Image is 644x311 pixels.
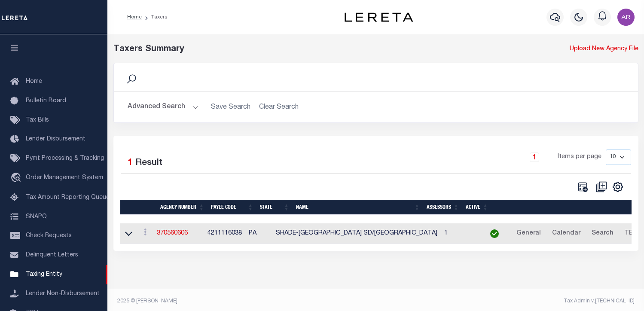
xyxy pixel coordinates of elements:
li: Taxers [142,13,168,21]
span: Pymt Processing & Tracking [26,155,104,162]
th: Name: activate to sort column ascending [293,200,423,215]
span: Home [26,79,42,85]
a: General [513,227,545,241]
span: Items per page [558,152,601,162]
span: SNAPQ [26,213,47,220]
span: Check Requests [26,233,72,239]
td: SHADE-[GEOGRAPHIC_DATA] SD/[GEOGRAPHIC_DATA] [272,223,441,244]
a: Search [588,227,617,241]
td: 1 [441,223,480,244]
a: Upload New Agency File [570,45,638,54]
i: travel_explore [10,173,24,184]
th: Agency Number: activate to sort column ascending [157,200,208,215]
th: Assessors: activate to sort column ascending [423,200,462,215]
span: Tax Bills [26,117,49,123]
th: Active: activate to sort column ascending [462,200,491,215]
div: Taxers Summary [113,43,504,56]
label: Result [135,156,162,170]
span: Tax Amount Reporting Queue [26,195,110,201]
a: 370560606 [157,230,188,236]
span: Bulletin Board [26,98,66,104]
span: Lender Non-Disbursement [26,291,100,297]
span: Order Management System [26,175,103,181]
span: Taxing Entity [26,271,62,277]
div: 2025 © [PERSON_NAME]. [111,297,376,305]
th: State: activate to sort column ascending [256,200,293,215]
img: logo-dark.svg [345,12,413,22]
img: svg+xml;base64,PHN2ZyB4bWxucz0iaHR0cDovL3d3dy53My5vcmcvMjAwMC9zdmciIHBvaW50ZXItZXZlbnRzPSJub25lIi... [617,9,635,26]
a: Home [127,15,142,20]
td: PA [245,223,272,244]
a: 1 [530,152,539,162]
td: 4211116038 [204,223,245,244]
th: Payee Code: activate to sort column ascending [208,200,256,215]
a: Calendar [548,227,584,241]
span: Lender Disbursement [26,136,85,142]
span: 1 [128,159,133,168]
span: Delinquent Letters [26,252,78,258]
button: Advanced Search [128,99,199,116]
img: check-icon-green.svg [490,229,499,238]
div: Tax Admin v.[TECHNICAL_ID] [382,297,635,305]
